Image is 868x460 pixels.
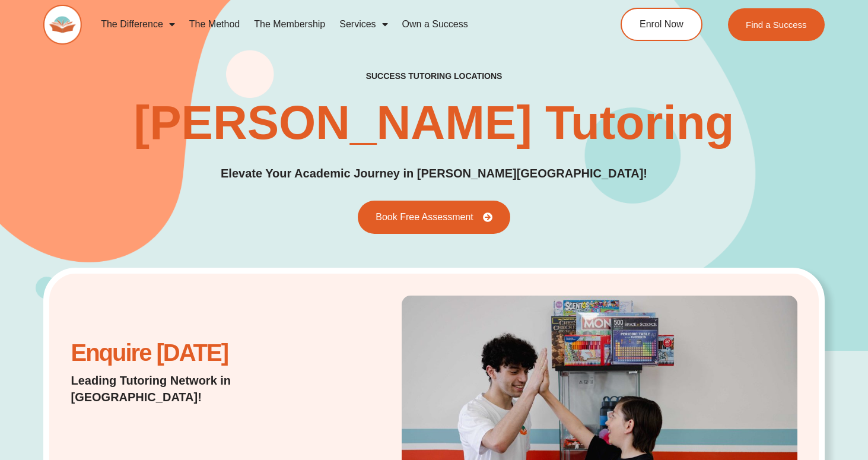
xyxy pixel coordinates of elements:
[247,11,332,38] a: The Membership
[376,212,473,222] span: Book Free Assessment
[366,71,503,81] h2: success tutoring locations
[728,8,825,41] a: Find a Success
[221,164,647,183] p: Elevate Your Academic Journey in [PERSON_NAME][GEOGRAPHIC_DATA]!
[71,372,330,405] p: Leading Tutoring Network in [GEOGRAPHIC_DATA]!
[358,201,510,234] a: Book Free Assessment
[621,8,702,41] a: Enrol Now
[746,20,807,29] span: Find a Success
[640,20,683,29] span: Enrol Now
[71,345,330,360] h2: Enquire [DATE]
[395,11,475,38] a: Own a Success
[182,11,247,38] a: The Method
[94,11,182,38] a: The Difference
[94,11,576,38] nav: Menu
[332,11,395,38] a: Services
[134,99,735,147] h1: [PERSON_NAME] Tutoring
